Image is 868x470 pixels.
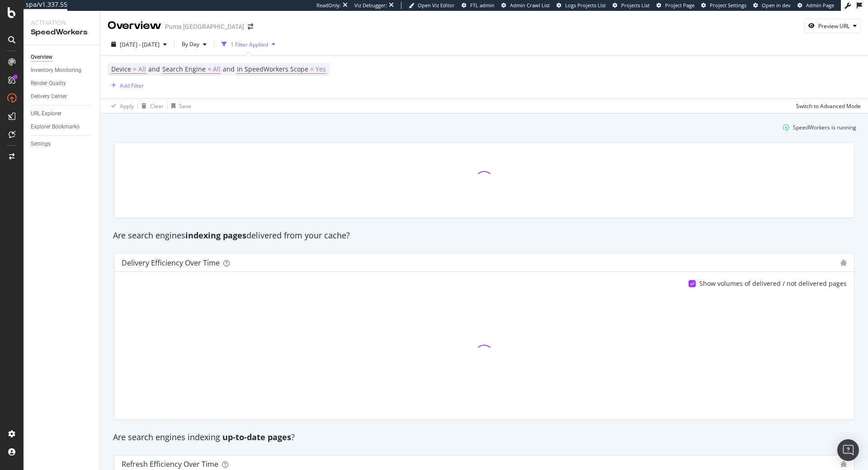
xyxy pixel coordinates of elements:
[213,63,221,76] span: All
[31,109,94,119] a: URL Explorer
[701,2,746,9] a: Project Settings
[108,230,860,242] div: Are search engines delivered from your cache?
[108,37,170,52] button: [DATE] - [DATE]
[762,2,791,9] span: Open in dev
[793,123,856,131] div: SpeedWorkers is running
[108,432,860,443] div: Are search engines indexing ?
[418,2,455,9] span: Open Viz Editor
[837,439,859,461] div: Open Intercom Messenger
[138,99,164,113] button: Clear
[31,18,93,27] div: Activation
[185,230,246,241] strong: indexing pages
[840,461,847,467] div: bug
[470,2,495,9] span: FTL admin
[133,65,137,73] span: =
[310,65,314,73] span: =
[179,102,191,110] div: Save
[354,2,387,9] div: Viz Debugger:
[218,37,279,52] button: 1 Filter Applied
[108,99,134,113] button: Apply
[111,65,131,73] span: Device
[316,63,326,76] span: Yes
[122,460,218,469] div: Refresh Efficiency over time
[31,109,61,119] div: URL Explorer
[223,65,235,73] span: and
[108,80,144,91] button: Add Filter
[806,2,834,9] span: Admin Page
[31,52,52,62] div: Overview
[120,82,144,90] div: Add Filter
[510,2,550,9] span: Admin Crawl List
[31,139,94,149] a: Settings
[613,2,650,9] a: Projects List
[793,99,861,113] button: Switch to Advanced Mode
[710,2,746,9] span: Project Settings
[165,22,244,31] div: Puma [GEOGRAPHIC_DATA]
[31,92,67,101] div: Delivery Center
[120,102,134,110] div: Apply
[462,2,495,9] a: FTL admin
[208,65,211,73] span: =
[797,2,834,9] a: Admin Page
[316,2,341,9] div: ReadOnly:
[818,22,849,30] div: Preview URL
[501,2,550,9] a: Admin Crawl List
[168,99,191,113] button: Save
[31,122,80,132] div: Explorer Bookmarks
[796,102,861,110] div: Switch to Advanced Mode
[31,122,94,132] a: Explorer Bookmarks
[31,27,93,38] div: SpeedWorkers
[120,41,160,48] span: [DATE] - [DATE]
[178,40,199,48] span: By Day
[31,79,94,88] a: Render Quality
[621,2,650,9] span: Projects List
[656,2,694,9] a: Project Page
[31,66,81,75] div: Inventory Monitoring
[31,139,51,149] div: Settings
[178,37,210,52] button: By Day
[248,24,253,30] div: arrow-right-arrow-left
[108,18,161,33] div: Overview
[409,2,455,9] a: Open Viz Editor
[31,92,94,101] a: Delivery Center
[804,19,861,33] button: Preview URL
[162,65,206,73] span: Search Engine
[699,279,847,288] div: Show volumes of delivered / not delivered pages
[753,2,791,9] a: Open in dev
[840,260,847,266] div: bug
[557,2,606,9] a: Logs Projects List
[138,63,146,76] span: All
[222,432,291,442] strong: up-to-date pages
[122,258,220,267] div: Delivery Efficiency over time
[148,65,160,73] span: and
[31,66,94,75] a: Inventory Monitoring
[231,41,268,48] div: 1 Filter Applied
[565,2,606,9] span: Logs Projects List
[150,102,164,110] div: Clear
[31,79,66,88] div: Render Quality
[237,65,308,73] span: In SpeedWorkers Scope
[31,52,94,62] a: Overview
[665,2,694,9] span: Project Page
